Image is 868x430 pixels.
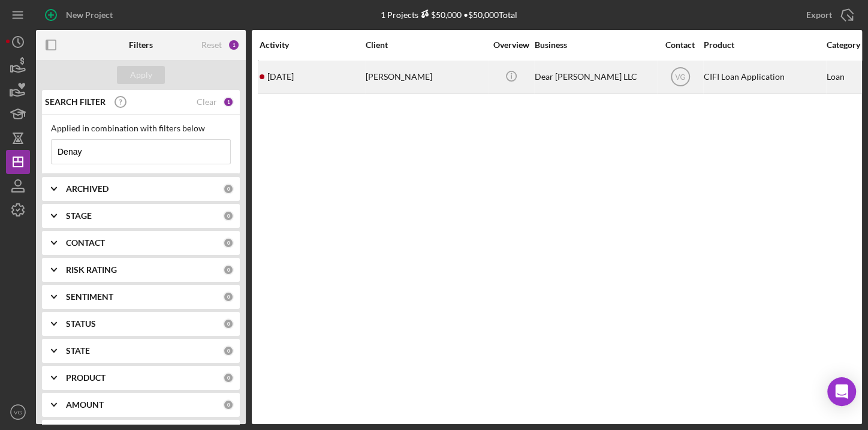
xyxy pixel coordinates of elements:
div: Applied in combination with filters below [51,124,231,133]
div: 0 [223,291,234,302]
b: CONTACT [66,238,105,248]
button: Apply [117,66,165,84]
div: 1 [228,39,240,51]
div: 0 [223,318,234,329]
div: Reset [201,40,222,50]
div: Client [366,40,486,50]
div: Activity [260,40,364,50]
div: 0 [223,211,234,221]
div: Contact [658,40,703,50]
div: CIFI Loan Application [704,61,824,93]
b: AMOUNT [66,400,104,410]
b: Filters [129,40,153,50]
b: STATUS [66,319,96,329]
div: $50,000 [418,10,462,20]
div: 0 [223,264,234,275]
div: Business [535,40,655,50]
div: Dear [PERSON_NAME] LLC [535,61,655,93]
b: PRODUCT [66,373,106,383]
b: SEARCH FILTER [45,97,106,107]
div: Overview [489,40,534,50]
div: Apply [130,66,152,84]
div: 0 [223,237,234,248]
div: Open Intercom Messenger [827,377,856,406]
div: New Project [66,3,113,27]
div: 0 [223,184,234,194]
text: VG [675,73,685,82]
div: 0 [223,372,234,383]
b: STAGE [66,211,92,221]
div: [PERSON_NAME] [366,61,486,93]
button: VG [6,400,30,424]
div: 1 [223,97,234,107]
div: Product [704,40,824,50]
button: New Project [36,3,125,27]
b: STATE [66,346,90,356]
text: VG [14,409,22,416]
b: ARCHIVED [66,184,108,194]
button: Export [794,3,862,27]
div: Clear [197,97,217,107]
div: 1 Projects • $50,000 Total [381,10,517,20]
b: SENTIMENT [66,292,113,302]
div: Export [806,3,832,27]
time: 2025-04-08 14:43 [267,72,294,82]
div: 0 [223,399,234,410]
b: RISK RATING [66,265,117,275]
div: 0 [223,345,234,356]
